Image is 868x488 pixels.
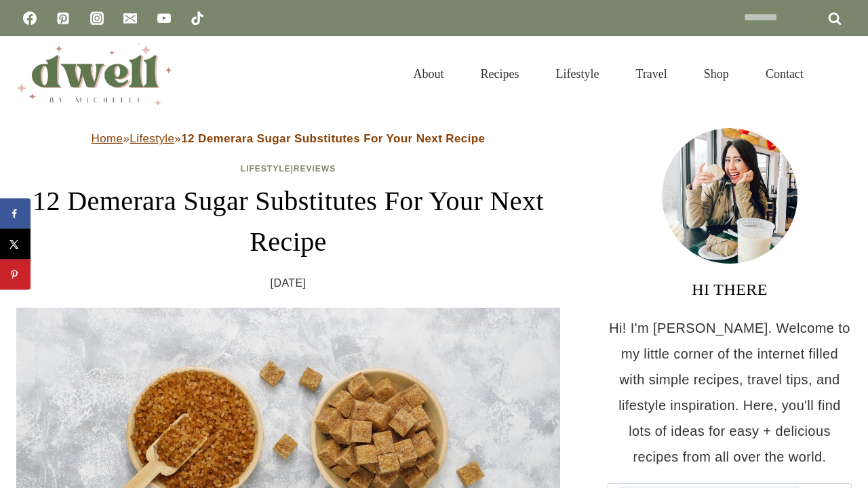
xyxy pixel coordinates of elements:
[16,5,43,32] a: Facebook
[271,273,307,293] time: [DATE]
[618,50,686,98] a: Travel
[608,277,852,302] h3: HI THERE
[294,164,336,174] a: Reviews
[241,164,291,174] a: Lifestyle
[117,5,144,32] a: Email
[462,50,538,98] a: Recipes
[395,50,822,98] nav: Primary Navigation
[241,164,336,174] span: |
[538,50,618,98] a: Lifestyle
[50,5,77,32] a: Pinterest
[686,50,747,98] a: Shop
[92,132,486,145] span: » »
[829,62,852,85] button: View Search Form
[181,132,485,145] strong: 12 Demerara Sugar Substitutes For Your Next Recipe
[83,5,111,32] a: Instagram
[184,5,211,32] a: TikTok
[608,315,852,470] p: Hi! I'm [PERSON_NAME]. Welcome to my little corner of the internet filled with simple recipes, tr...
[395,50,462,98] a: About
[16,43,172,105] img: DWELL by michelle
[92,132,123,145] a: Home
[747,50,822,98] a: Contact
[16,181,560,262] h1: 12 Demerara Sugar Substitutes For Your Next Recipe
[130,132,174,145] a: Lifestyle
[151,5,178,32] a: YouTube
